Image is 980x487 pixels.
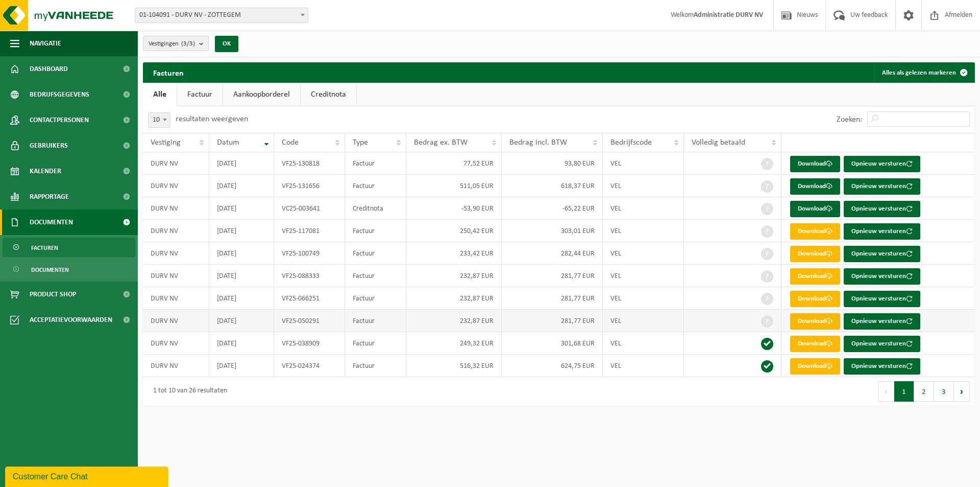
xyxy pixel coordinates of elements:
td: Creditnota [345,197,406,220]
td: Factuur [345,332,406,355]
span: 01-104091 - DURV NV - ZOTTEGEM [135,8,308,23]
span: Datum [217,138,239,147]
span: Product Shop [30,282,76,307]
td: DURV NV [143,152,209,175]
span: Code [282,138,299,147]
td: 281,77 EUR [502,310,603,332]
td: VEL [603,152,684,175]
td: 303,01 EUR [502,220,603,242]
td: VEL [603,355,684,377]
td: DURV NV [143,175,209,197]
button: 2 [914,381,934,402]
span: 01-104091 - DURV NV - ZOTTEGEM [135,8,308,22]
td: VEL [603,242,684,265]
td: [DATE] [209,287,274,310]
button: Vestigingen(3/3) [143,36,209,51]
td: [DATE] [209,355,274,377]
label: resultaten weergeven [176,115,248,123]
td: 233,42 EUR [406,242,502,265]
button: Opnieuw versturen [844,268,920,285]
button: OK [215,36,238,52]
a: Download [790,358,840,375]
td: VF25-131656 [274,175,346,197]
td: 511,05 EUR [406,175,502,197]
td: DURV NV [143,287,209,310]
td: VF25-050291 [274,310,346,332]
span: Bedrijfsgegevens [30,82,89,107]
td: Factuur [345,220,406,242]
td: Factuur [345,175,406,197]
span: Documenten [31,260,69,280]
a: Factuur [177,83,223,106]
a: Download [790,178,840,195]
td: DURV NV [143,310,209,332]
td: [DATE] [209,265,274,287]
td: DURV NV [143,355,209,377]
td: VEL [603,265,684,287]
button: Opnieuw versturen [844,156,920,172]
td: VEL [603,220,684,242]
button: Opnieuw versturen [844,201,920,217]
td: VEL [603,197,684,220]
td: Factuur [345,287,406,310]
td: 281,77 EUR [502,265,603,287]
td: 249,32 EUR [406,332,502,355]
td: [DATE] [209,220,274,242]
td: Factuur [345,355,406,377]
span: Type [353,138,368,147]
button: Opnieuw versturen [844,246,920,262]
td: 516,32 EUR [406,355,502,377]
button: Previous [878,381,894,402]
td: [DATE] [209,242,274,265]
td: VF25-066251 [274,287,346,310]
td: [DATE] [209,175,274,197]
span: Bedrag ex. BTW [414,138,468,147]
a: Download [790,156,840,172]
td: 77,52 EUR [406,152,502,175]
td: VEL [603,287,684,310]
span: Dashboard [30,56,68,82]
a: Creditnota [301,83,356,106]
td: VEL [603,310,684,332]
button: Alles als gelezen markeren [874,62,974,83]
span: Vestiging [151,138,181,147]
span: Navigatie [30,31,61,56]
td: 232,87 EUR [406,265,502,287]
count: (3/3) [181,40,195,47]
button: Opnieuw versturen [844,291,920,307]
span: Contactpersonen [30,107,89,133]
td: VF25-024374 [274,355,346,377]
td: VF25-117081 [274,220,346,242]
td: 250,42 EUR [406,220,502,242]
a: Download [790,291,840,307]
label: Zoeken: [837,115,862,124]
td: 301,68 EUR [502,332,603,355]
span: Facturen [31,238,58,258]
span: Bedrag incl. BTW [509,138,567,147]
td: -53,90 EUR [406,197,502,220]
td: 281,77 EUR [502,287,603,310]
a: Download [790,223,840,240]
button: Opnieuw versturen [844,358,920,375]
td: 624,75 EUR [502,355,603,377]
td: 232,87 EUR [406,287,502,310]
span: Documenten [30,210,73,235]
td: 93,80 EUR [502,152,603,175]
td: VC25-003641 [274,197,346,220]
button: Opnieuw versturen [844,223,920,240]
div: 1 tot 10 van 26 resultaten [148,382,227,401]
td: VF25-130818 [274,152,346,175]
td: VF25-088333 [274,265,346,287]
button: Opnieuw versturen [844,178,920,195]
a: Facturen [3,238,135,257]
span: Gebruikers [30,133,68,158]
td: [DATE] [209,197,274,220]
td: [DATE] [209,310,274,332]
span: 10 [149,113,170,127]
td: DURV NV [143,332,209,355]
a: Documenten [3,260,135,279]
a: Download [790,201,840,217]
td: VEL [603,175,684,197]
span: Volledig betaald [692,138,745,147]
